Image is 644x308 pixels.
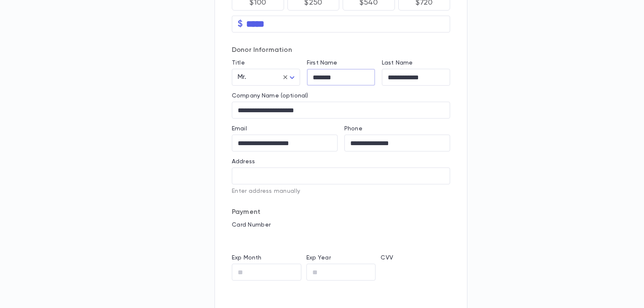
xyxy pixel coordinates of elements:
[232,231,450,248] iframe: card
[232,208,450,216] p: Payment
[232,125,247,132] label: Email
[232,59,245,66] label: Title
[232,188,450,195] p: Enter address manually
[381,264,450,281] iframe: cvv
[232,222,450,228] p: Card Number
[238,20,243,28] p: $
[307,59,337,66] label: First Name
[381,254,450,261] p: CVV
[232,254,261,261] label: Exp Month
[232,69,300,86] div: Mr.
[232,92,308,99] label: Company Name (optional)
[232,158,255,165] label: Address
[238,74,246,81] span: Mr.
[306,254,331,261] label: Exp Year
[382,59,413,66] label: Last Name
[344,125,362,132] label: Phone
[232,46,450,54] p: Donor Information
